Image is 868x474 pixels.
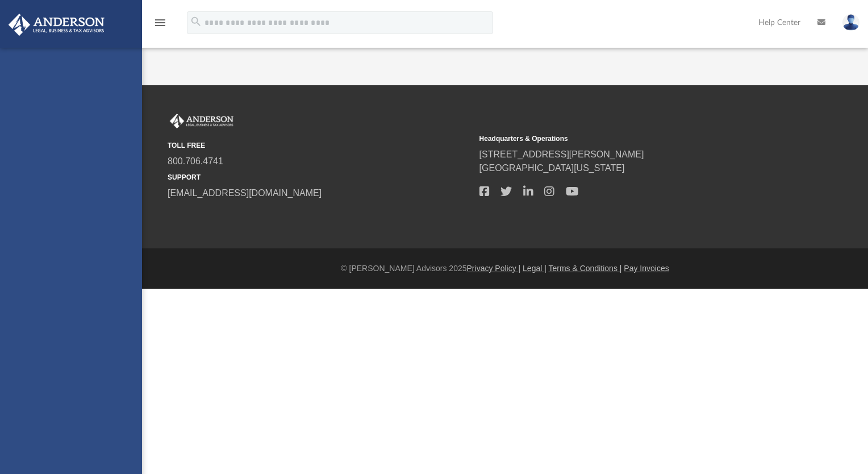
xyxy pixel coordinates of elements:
small: Headquarters & Operations [479,134,783,144]
a: [STREET_ADDRESS][PERSON_NAME] [479,149,644,159]
i: search [190,15,202,28]
small: TOLL FREE [168,140,471,151]
i: menu [153,16,167,30]
div: © [PERSON_NAME] Advisors 2025 [142,263,868,275]
a: Terms & Conditions | [549,264,622,273]
small: SUPPORT [168,172,471,182]
a: Pay Invoices [624,264,669,273]
img: Anderson Advisors Platinum Portal [5,14,108,36]
img: Anderson Advisors Platinum Portal [168,114,236,128]
a: [EMAIL_ADDRESS][DOMAIN_NAME] [168,188,322,198]
a: 800.706.4741 [168,156,223,166]
a: menu [153,22,167,30]
a: Legal | [523,264,546,273]
a: Privacy Policy | [467,264,521,273]
a: [GEOGRAPHIC_DATA][US_STATE] [479,163,625,173]
img: User Pic [842,14,859,31]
